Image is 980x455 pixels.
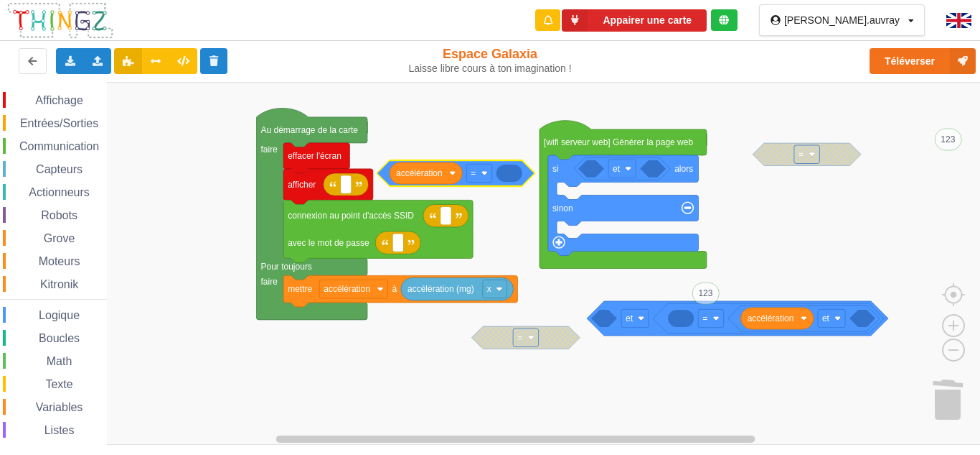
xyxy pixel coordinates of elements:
[261,144,278,155] text: faire
[941,134,955,144] text: 123
[870,48,976,74] button: Téléverser
[37,332,82,344] span: Boucles
[626,313,633,323] text: et
[702,313,707,323] text: =
[552,164,559,174] text: si
[38,278,80,290] span: Kitronik
[43,378,75,390] span: Texte
[34,401,85,413] span: Variables
[562,9,707,32] button: Appairer une carte
[37,255,83,267] span: Moteurs
[471,168,476,178] text: =
[711,9,738,31] div: Tu es connecté au serveur de création de Thingz
[261,125,359,135] text: Au démarrage de la carte
[17,140,101,152] span: Communication
[544,137,693,147] text: [wifi serveur web] Générer la page web
[33,94,85,106] span: Affichage
[39,209,80,221] span: Robots
[748,313,794,323] text: accélération
[798,150,804,160] text: =
[261,277,278,287] text: faire
[784,15,900,25] div: [PERSON_NAME].auvray
[946,13,971,28] img: gb.png
[288,180,316,190] text: afficher
[396,168,443,178] text: accélération
[407,46,573,75] div: Espace Galaxia
[34,163,85,175] span: Capteurs
[6,1,114,40] img: thingz_logo.png
[517,333,522,343] text: =
[288,151,341,161] text: effacer l'écran
[44,355,75,367] span: Math
[37,309,82,321] span: Logique
[288,238,369,248] text: avec le mot de passe
[18,117,100,129] span: Entrées/Sorties
[27,186,92,198] span: Actionneurs
[822,313,830,323] text: et
[261,262,312,272] text: Pour toujours
[698,288,712,298] text: 123
[288,211,414,221] text: connexion au point d'accès SSID
[487,284,491,294] text: x
[552,203,573,213] text: sinon
[42,424,77,436] span: Listes
[42,232,77,244] span: Grove
[288,284,312,294] text: mettre
[324,284,370,294] text: accélération
[407,63,573,75] div: Laisse libre cours à ton imagination !
[392,284,397,294] text: à
[407,284,474,294] text: accélération (mg)
[674,164,693,174] text: alors
[613,164,621,174] text: et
